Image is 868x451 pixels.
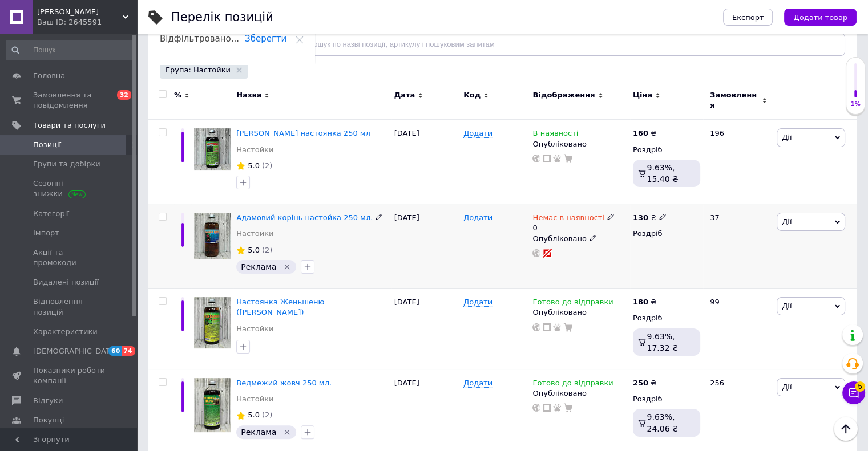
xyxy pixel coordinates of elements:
[194,378,231,432] img: Ведмежий жовч 250 мл.
[33,120,106,131] span: Товари та послуги
[108,346,122,356] span: 60
[633,129,648,137] b: 160
[782,383,792,391] span: Дії
[33,277,99,287] span: Видалені позиції
[532,90,595,100] span: Відображення
[33,396,63,406] span: Відгуки
[463,213,492,222] span: Додати
[633,90,652,100] span: Ціна
[647,332,678,352] span: 9.63%, 17.32 ₴
[391,120,461,204] div: [DATE]
[633,298,648,306] b: 180
[33,365,106,386] span: Показники роботи компанії
[33,346,118,356] span: [DEMOGRAPHIC_DATA]
[463,129,492,138] span: Додати
[33,140,61,150] span: Позиції
[532,234,627,244] div: Опубліковано
[236,298,324,316] a: Настоянка Женьшеню ([PERSON_NAME])
[633,379,648,387] b: 250
[391,289,461,369] div: [DATE]
[33,247,106,268] span: Акції та промокоди
[391,204,461,289] div: [DATE]
[793,13,847,22] span: Додати товар
[532,298,613,310] span: Готово до відправки
[248,411,260,419] span: 5.0
[236,129,370,137] a: [PERSON_NAME] настоянка 250 мл
[463,90,481,100] span: Код
[194,213,231,259] img: Адамовий корінь настойка 250 мл.
[282,428,292,437] svg: Видалити мітку
[241,262,276,271] span: Реклама
[723,9,773,26] button: Експорт
[165,65,231,75] span: Група: Настойки
[37,17,137,27] div: Ваш ID: 2645591
[194,297,231,348] img: Настоянка Женьшеню (Родіола Рожева)
[6,40,135,60] input: Пошук
[703,289,774,369] div: 99
[248,246,260,254] span: 5.0
[633,128,656,139] div: ₴
[633,313,700,323] div: Роздріб
[532,388,627,399] div: Опубліковано
[33,209,69,219] span: Категорії
[262,246,272,254] span: (2)
[703,204,774,289] div: 37
[732,13,764,22] span: Експорт
[171,11,273,23] div: Перелік позицій
[236,90,261,100] span: Назва
[236,229,273,239] a: Настойки
[236,213,373,222] a: Адамовий корінь настойка 250 мл.
[782,302,792,310] span: Дії
[194,128,231,170] img: Пантокрин настоянка 250 мл
[532,213,604,225] span: Немає в наявності
[647,163,678,184] span: 9.63%, 15.40 ₴
[236,145,273,155] a: Настойки
[262,161,272,170] span: (2)
[33,228,59,238] span: Імпорт
[782,217,792,226] span: Дії
[710,90,759,111] span: Замовлення
[532,129,578,141] span: В наявності
[282,262,292,271] svg: Видалити мітку
[463,298,492,307] span: Додати
[236,324,273,334] a: Настойки
[633,229,700,239] div: Роздріб
[532,307,627,318] div: Опубліковано
[241,428,276,437] span: Реклама
[647,412,678,433] span: 9.63%, 24.06 ₴
[633,213,667,223] div: ₴
[633,297,656,307] div: ₴
[394,90,415,100] span: Дата
[33,178,106,199] span: Сезонні знижки
[117,90,131,100] span: 32
[245,34,286,44] span: Зберегти
[633,213,648,222] b: 130
[33,415,64,425] span: Покупці
[703,120,774,204] div: 196
[262,411,272,419] span: (2)
[532,379,613,391] span: Готово до відправки
[784,9,857,26] button: Додати товар
[236,394,273,404] a: Настойки
[855,379,865,389] span: 5
[633,145,700,155] div: Роздріб
[33,71,65,81] span: Головна
[288,33,845,56] input: Пошук по назві позиції, артикулу і пошуковим запитам
[33,90,106,111] span: Замовлення та повідомлення
[846,100,865,108] div: 1%
[248,161,260,170] span: 5.0
[236,379,332,387] a: Ведмежий жовч 250 мл.
[532,139,627,149] div: Опубліковано
[782,133,792,141] span: Дії
[834,417,858,441] button: Наверх
[33,159,100,169] span: Групи та добірки
[174,90,181,100] span: %
[463,379,492,388] span: Додати
[633,378,656,388] div: ₴
[33,296,106,317] span: Відновлення позицій
[532,213,614,233] div: 0
[122,346,135,356] span: 74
